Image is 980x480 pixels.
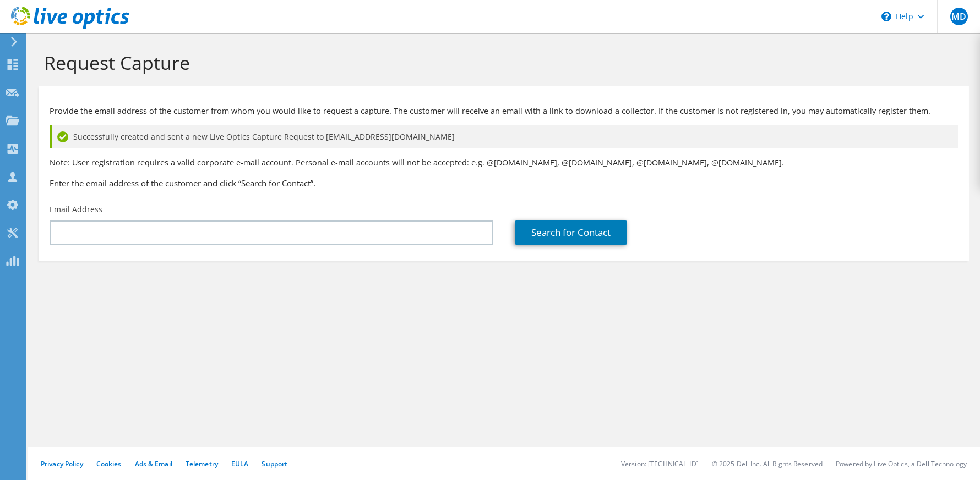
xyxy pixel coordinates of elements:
label: Email Address [50,204,102,215]
a: Privacy Policy [41,459,83,468]
svg: \n [881,12,891,21]
a: Cookies [96,459,122,468]
p: Note: User registration requires a valid corporate e-mail account. Personal e-mail accounts will ... [50,157,958,169]
a: Support [262,459,287,468]
span: MD [950,8,968,25]
a: Ads & Email [135,459,172,468]
h1: Request Capture [44,51,958,74]
a: EULA [231,459,248,468]
li: Version: [TECHNICAL_ID] [621,459,699,468]
li: Powered by Live Optics, a Dell Technology [836,459,967,468]
a: Search for Contact [515,220,627,245]
h3: Enter the email address of the customer and click “Search for Contact”. [50,177,958,189]
a: Telemetry [186,459,218,468]
p: Provide the email address of the customer from whom you would like to request a capture. The cust... [50,105,958,117]
li: © 2025 Dell Inc. All Rights Reserved [712,459,823,468]
span: Successfully created and sent a new Live Optics Capture Request to [EMAIL_ADDRESS][DOMAIN_NAME] [73,131,455,143]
